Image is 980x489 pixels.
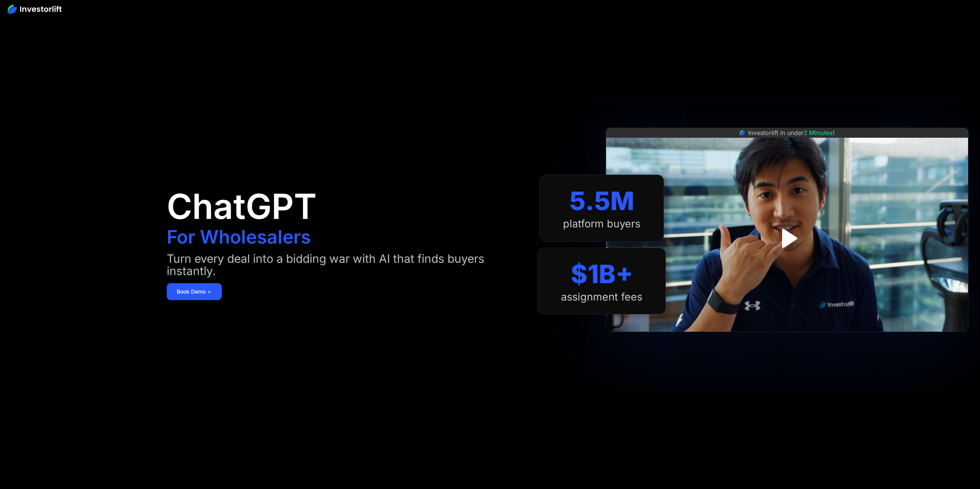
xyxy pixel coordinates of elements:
[563,218,640,230] div: platform buyers
[167,189,317,224] h1: ChatGPT
[571,259,633,289] div: $1B+
[561,291,642,303] div: assignment fees
[570,186,634,216] div: 5.5M
[748,128,835,137] div: Investorlift in under !
[770,221,804,255] a: open lightbox
[167,228,311,246] h1: For Wholesalers
[804,129,833,137] span: 2 Minutes
[167,252,523,277] div: Turn every deal into a bidding war with AI that finds buyers instantly.
[167,283,222,300] a: Book Demo ➢
[729,336,845,345] iframe: Customer reviews powered by Trustpilot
